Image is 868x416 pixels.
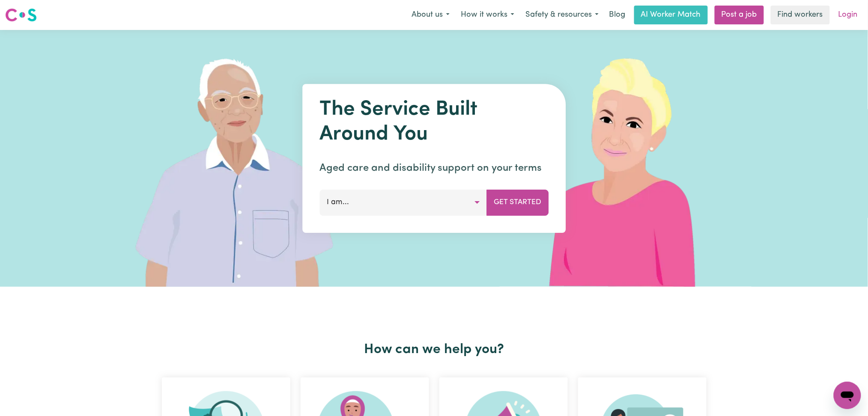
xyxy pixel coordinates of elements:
[833,6,863,24] a: Login
[634,6,708,24] a: AI Worker Match
[455,6,520,24] button: How it works
[157,342,712,358] h2: How can we help you?
[520,6,604,24] button: Safety & resources
[834,382,861,409] iframe: Button to launch messaging window
[406,6,455,24] button: About us
[319,190,487,215] button: I am...
[5,5,37,25] a: Careseekers logo
[604,6,631,24] a: Blog
[771,6,830,24] a: Find workers
[5,7,37,23] img: Careseekers logo
[319,98,549,147] h1: The Service Built Around You
[715,6,764,24] a: Post a job
[319,160,549,176] p: Aged care and disability support on your terms
[486,190,549,215] button: Get Started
